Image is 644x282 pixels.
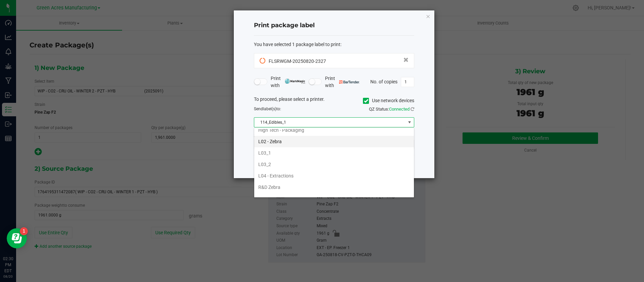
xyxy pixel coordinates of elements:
li: L03_1 [254,147,414,159]
li: High Tech - Packaging [254,124,414,136]
li: L03_2 [254,159,414,170]
li: L04 - Extractions [254,170,414,182]
span: Pending Sync [260,57,267,64]
span: FLSRWGM-20250820-2327 [269,58,326,64]
span: No. of copies [370,79,397,84]
iframe: Resource center [7,228,27,248]
span: 114_Edibles_1 [254,118,406,127]
span: Connected [389,107,410,112]
span: Send to: [254,107,281,111]
li: L02 - Zebra [254,136,414,147]
img: mark_magic_cybra.png [285,79,305,84]
span: Print with [271,75,305,89]
span: QZ Status: [369,107,414,112]
iframe: Resource center unread badge [20,227,28,235]
li: R&D Zebra [254,182,414,193]
div: Select a label template. [249,132,419,139]
span: label(s) [263,107,276,111]
h4: Print package label [254,21,414,30]
div: : [254,41,414,48]
li: Vault-1 [254,193,414,204]
div: To proceed, please select a printer. [249,96,419,106]
img: bartender.png [339,80,360,84]
label: Use network devices [363,97,414,104]
span: Print with [325,75,360,89]
span: You have selected 1 package label to print [254,42,340,47]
